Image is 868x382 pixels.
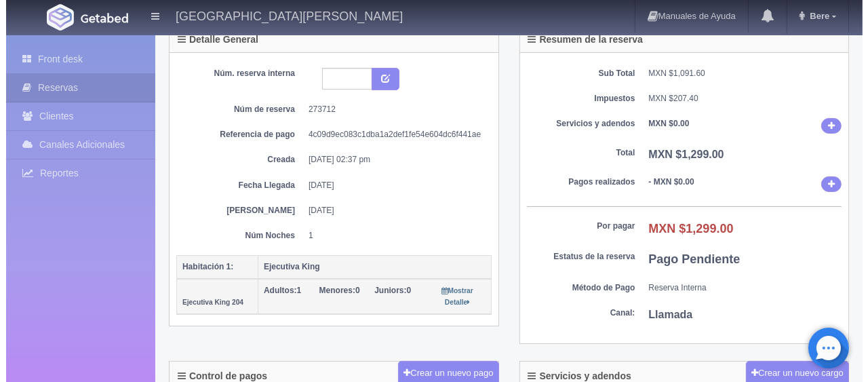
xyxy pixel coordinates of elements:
[436,287,467,306] small: Mostrar Detalle
[643,252,734,266] b: Pago Pendiente
[436,286,467,307] a: Mostrar Detalle
[252,255,486,279] th: Ejecutiva King
[643,222,728,235] b: MXN $1,299.00
[302,104,475,115] dd: 273712
[521,68,629,79] dt: Sub Total
[643,177,688,187] b: - MXN $0.00
[522,371,625,381] h4: Servicios y adendos
[521,251,629,263] dt: Estatus de la reserva
[180,205,289,216] dt: [PERSON_NAME]
[180,104,289,115] dt: Núm de reserva
[643,68,836,79] dd: MXN $1,091.60
[180,230,289,242] dt: Núm Noches
[75,13,122,23] img: Getabed
[522,35,637,45] h4: Resumen de la reserva
[368,286,400,295] strong: Juniors:
[172,371,261,381] h4: Control de pagos
[302,129,475,140] dd: 4c09d9ec083c1dba1a2def1fe54e604dc6f441ae
[521,147,629,159] dt: Total
[176,299,237,306] small: Ejecutiva King 204
[521,118,629,130] dt: Servicios y adendos
[313,286,354,295] span: 0
[302,180,475,191] dd: [DATE]
[176,262,227,271] b: Habitación 1:
[800,11,823,21] span: Bere
[643,119,684,128] b: MXN $0.00
[180,154,289,166] dt: Creada
[258,286,295,295] span: 1
[180,68,289,79] dt: Núm. reserva interna
[643,149,718,160] b: MXN $1,299.00
[258,286,291,295] strong: Adultos:
[521,307,629,319] dt: Canal:
[180,180,289,191] dt: Fecha Llegada
[521,282,629,294] dt: Método de Pago
[41,4,68,31] img: Getabed
[172,35,252,45] h4: Detalle General
[302,230,475,242] dd: 1
[521,93,629,104] dt: Impuestos
[521,176,629,188] dt: Pagos realizados
[302,154,475,166] dd: [DATE] 02:37 pm
[313,286,349,295] strong: Menores:
[643,309,687,320] b: Llamada
[643,282,836,294] dd: Reserva Interna
[521,221,629,232] dt: Por pagar
[368,286,405,295] span: 0
[643,93,836,104] dd: MXN $207.40
[180,129,289,140] dt: Referencia de pago
[302,205,475,216] dd: [DATE]
[170,7,397,24] h4: [GEOGRAPHIC_DATA][PERSON_NAME]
